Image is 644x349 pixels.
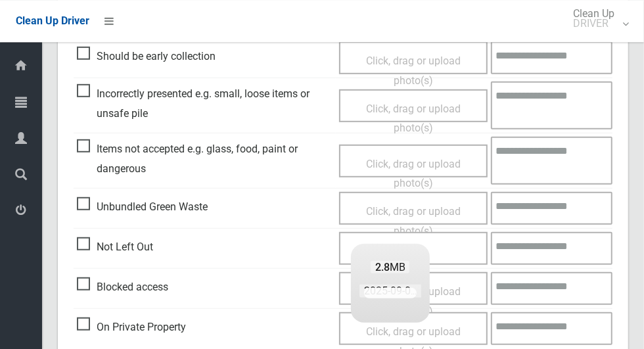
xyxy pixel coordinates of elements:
span: Clean Up [566,9,628,28]
span: Unbundled Green Waste [77,197,208,217]
a: Clean Up Driver [16,11,89,31]
span: Should be early collection [77,47,216,66]
span: Items not accepted e.g. glass, food, paint or dangerous [77,139,333,178]
strong: 2.8 [375,261,390,273]
span: 2025-09-0405.53.448214147815575681879.jpg [359,284,592,298]
span: On Private Property [77,317,186,337]
span: Click, drag or upload photo(s) [366,103,461,135]
span: Click, drag or upload photo(s) [366,55,461,87]
span: Not Left Out [77,237,153,257]
span: Click, drag or upload photo(s) [366,158,461,190]
span: Blocked access [77,277,168,297]
span: Incorrectly presented e.g. small, loose items or unsafe pile [77,84,333,123]
span: Clean Up Driver [16,14,89,27]
span: Click, drag or upload photo(s) [366,205,461,237]
small: DRIVER [573,18,614,28]
span: MB [371,261,409,273]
